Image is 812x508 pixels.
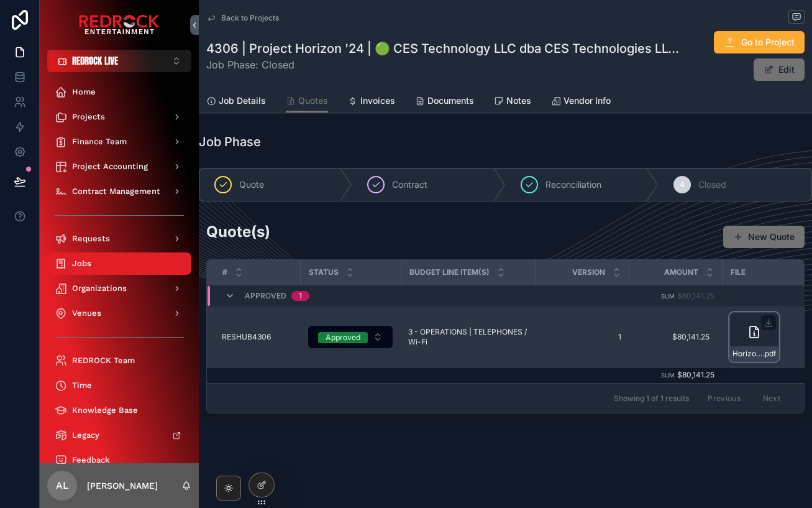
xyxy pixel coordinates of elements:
span: Home [72,87,96,97]
span: # [222,267,227,277]
span: File [731,267,746,277]
span: Notes [506,95,531,107]
a: RESHUB4306 [222,332,293,342]
a: Project Accounting [47,155,191,178]
p: [PERSON_NAME] [87,479,158,492]
span: Amount [664,267,698,277]
a: REDROCK Team [47,349,191,372]
a: Quotes [286,90,328,113]
span: AL [56,478,69,493]
span: $80,141.25 [641,332,709,342]
span: Reconciliation [545,178,601,191]
a: $80,141.25 [636,327,714,347]
a: Contract Management [47,180,191,203]
span: Projects [72,112,105,122]
span: Closed [698,178,726,191]
span: Contract Management [72,187,160,196]
small: Sum [661,293,675,300]
span: $80,141.25 [677,291,714,300]
span: Job Details [219,95,266,107]
small: Sum [661,372,675,379]
span: 4 [680,180,685,190]
a: Home [47,81,191,103]
a: Organizations [47,277,191,300]
a: Job Details [206,90,266,114]
span: Status [309,267,339,277]
span: Contract [392,178,427,191]
a: Back to Projects [206,13,279,23]
span: Invoices [360,95,395,107]
a: Documents [415,90,474,114]
span: Vendor Info [563,95,611,107]
a: Vendor Info [551,90,611,114]
span: Showing 1 of 1 results [614,394,689,404]
span: Organizations [72,284,127,293]
span: Job Phase: Closed [206,57,682,72]
a: Projects [47,106,191,128]
span: Legacy [72,430,99,440]
a: Invoices [348,90,395,114]
span: Budget Line Item(s) [409,267,490,277]
a: Horizon-Barkers-Hangar-2024-Core-Networking-and-10Gb-Distro-CES-Technologies-V1-9.16.24.pdf [729,312,808,362]
span: Time [72,381,92,390]
span: RESHUB4306 [222,332,271,342]
a: Finance Team [47,131,191,153]
a: 3 - OPERATIONS | TELEPHONES / Wi-Fi [408,327,528,347]
span: Documents [427,95,474,107]
span: Feedback [72,455,110,465]
div: Approved [326,332,360,343]
a: Time [47,374,191,397]
a: Venues [47,302,191,325]
a: Jobs [47,252,191,275]
span: REDROCK Team [72,356,135,366]
span: Go to Project [741,36,795,48]
a: Knowledge Base [47,399,191,422]
img: App logo [79,15,160,35]
div: scrollable content [40,72,199,463]
button: New Quote [723,226,805,248]
span: $80,141.25 [677,370,714,379]
span: Requests [72,234,110,244]
button: Go to Project [714,31,805,53]
h1: Job Phase [199,133,261,150]
a: Feedback [47,449,191,471]
a: Requests [47,228,191,250]
h1: 4306 | Project Horizon '24 | 🟢 CES Technology LLC dba CES Technologies LLC / CES Technologies LLC [206,40,682,57]
div: 1 [299,291,302,301]
span: REDROCK LIVE [72,55,118,67]
a: 1 [543,332,621,342]
span: Quotes [298,95,328,107]
button: Edit [754,58,805,81]
a: Select Button [308,325,393,349]
button: Select Button [308,326,393,348]
span: Jobs [72,259,91,269]
span: Version [572,267,605,277]
span: Project Accounting [72,162,148,172]
span: Venues [72,308,101,318]
span: Back to Projects [221,13,279,23]
span: Quote [239,178,264,191]
span: Horizon-Barkers-Hangar-2024-Core-Networking-and-10Gb-Distro-CES-Technologies-V1-9.16.24 [732,349,763,359]
a: Legacy [47,424,191,446]
span: Finance Team [72,137,127,147]
a: Notes [494,90,531,114]
button: Select Button [47,50,191,72]
span: .pdf [763,349,776,359]
span: Knowledge Base [72,405,138,415]
span: Approved [245,291,286,301]
h2: Quote(s) [206,221,270,242]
